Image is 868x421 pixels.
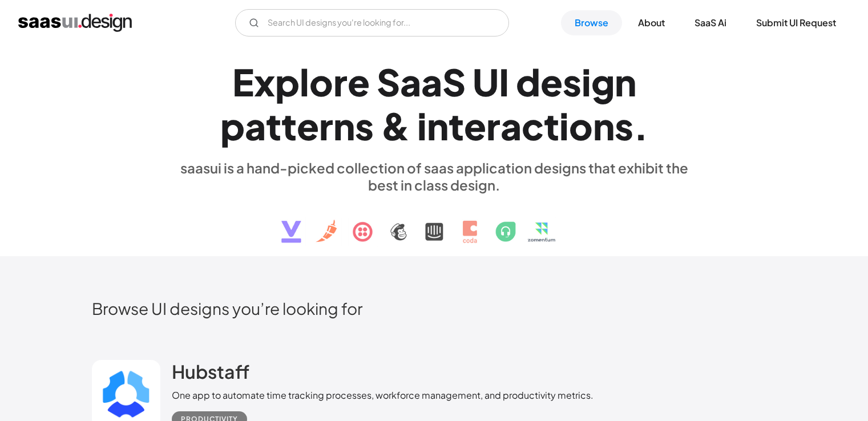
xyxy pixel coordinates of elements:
[333,60,348,104] div: r
[381,104,410,148] div: &
[591,60,615,104] div: g
[319,104,333,148] div: r
[220,104,245,148] div: p
[563,60,582,104] div: s
[92,298,777,318] h2: Browse UI designs you’re looking for
[559,104,569,148] div: i
[281,104,297,148] div: t
[561,10,622,35] a: Browse
[464,104,486,148] div: e
[633,104,648,148] div: .
[449,104,464,148] div: t
[245,104,266,148] div: a
[473,60,499,104] div: U
[235,9,509,37] form: Email Form
[254,60,275,104] div: x
[516,60,540,104] div: d
[569,104,593,148] div: o
[593,104,615,148] div: n
[417,104,427,148] div: i
[172,159,697,193] div: saasui is a hand-picked collection of saas application designs that exhibit the best in class des...
[172,360,249,388] a: Hubstaff
[615,104,633,148] div: s
[261,193,607,253] img: text, icon, saas logo
[377,60,400,104] div: S
[400,60,421,104] div: a
[486,104,500,148] div: r
[442,60,466,104] div: S
[300,60,309,104] div: l
[522,104,544,148] div: c
[309,60,333,104] div: o
[544,104,559,148] div: t
[275,60,300,104] div: p
[582,60,591,104] div: i
[266,104,281,148] div: t
[297,104,319,148] div: e
[172,360,249,383] h2: Hubstaff
[742,10,850,35] a: Submit UI Request
[427,104,449,148] div: n
[681,10,740,35] a: SaaS Ai
[540,60,563,104] div: e
[355,104,374,148] div: s
[348,60,370,104] div: e
[232,60,254,104] div: E
[333,104,355,148] div: n
[172,388,594,402] div: One app to automate time tracking processes, workforce management, and productivity metrics.
[235,9,509,37] input: Search UI designs you're looking for...
[500,104,522,148] div: a
[18,14,132,32] a: home
[499,60,509,104] div: I
[172,60,697,148] h1: Explore SaaS UI design patterns & interactions.
[421,60,442,104] div: a
[615,60,636,104] div: n
[624,10,679,35] a: About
